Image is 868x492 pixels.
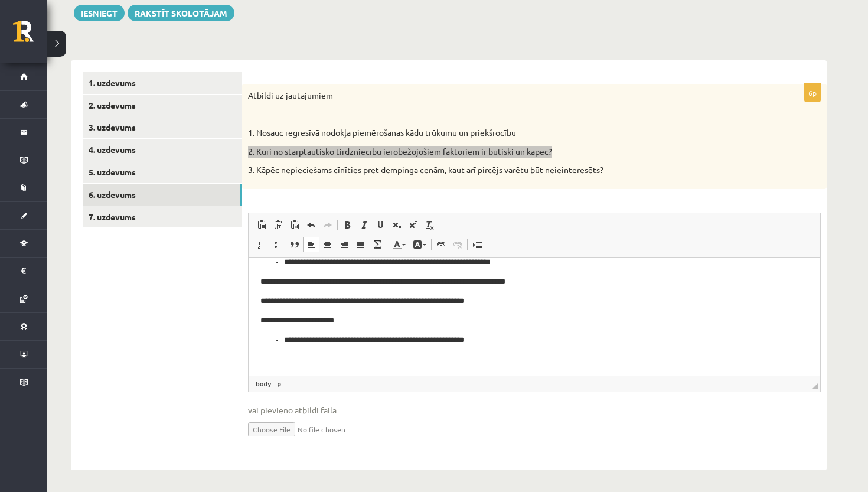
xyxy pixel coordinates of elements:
[13,21,47,50] a: Rīgas 1. Tālmācības vidusskola
[270,237,286,252] a: Insert/Remove Bulleted List
[336,237,353,252] a: Align Right
[353,237,369,252] a: Justify
[469,237,485,252] a: Insert Page Break for Printing
[319,217,336,233] a: Redo (⌘+Y)
[355,217,372,233] a: Italic (⌘+I)
[253,379,273,389] a: body element
[433,237,449,252] a: Link (⌘+K)
[389,237,409,252] a: Text Colour
[369,237,386,252] a: Math
[83,139,242,161] a: 4. uzdevums
[83,72,242,94] a: 1. uzdevums
[275,379,283,389] a: p element
[372,217,389,233] a: Underline (⌘+U)
[248,90,762,102] p: Atbildi uz jautājumiem
[253,217,270,233] a: Paste (⌘+V)
[812,383,818,389] span: Drag to resize
[389,217,405,233] a: Subscript
[248,127,762,139] p: 1. Nosauc regresīvā nodokļa piemērošanas kādu trūkumu un priekšrocību
[405,217,422,233] a: Superscript
[249,258,820,376] iframe: Rich Text Editor, wiswyg-editor-user-answer-47433778336460
[74,5,125,21] button: Iesniegt
[319,237,336,252] a: Centre
[83,116,242,138] a: 3. uzdevums
[303,237,319,252] a: Align Left
[248,164,762,176] p: 3. Kāpēc nepieciešams cīnīties pret dempinga cenām, kaut arī pircējs varētu būt neieinteresēts?
[286,217,303,233] a: Paste from Word
[449,237,466,252] a: Unlink
[303,217,319,233] a: Undo (⌘+Z)
[339,217,355,233] a: Bold (⌘+B)
[422,217,438,233] a: Remove Format
[83,206,242,228] a: 7. uzdevums
[248,146,762,158] p: 2. Kuri no starptautisko tirdzniecību ierobežojošiem faktoriem ir būtiski un kāpēc?
[270,217,286,233] a: Paste as plain text (⌘+⌥+⇧+V)
[409,237,430,252] a: Background Colour
[248,404,821,416] span: vai pievieno atbildi failā
[83,95,242,116] a: 2. uzdevums
[128,5,234,21] a: Rakstīt skolotājam
[286,237,303,252] a: Block Quote
[253,237,270,252] a: Insert/Remove Numbered List
[83,161,242,183] a: 5. uzdevums
[83,184,242,206] a: 6. uzdevums
[804,83,821,102] p: 6p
